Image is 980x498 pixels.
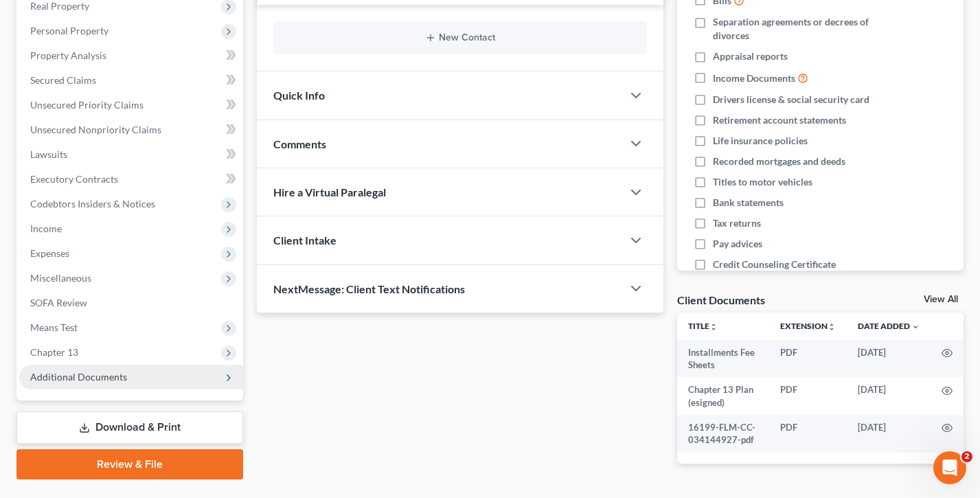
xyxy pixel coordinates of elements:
[769,377,847,415] td: PDF
[19,43,243,68] a: Property Analysis
[19,142,243,167] a: Lawsuits
[847,415,931,453] td: [DATE]
[30,346,78,358] span: Chapter 13
[713,49,788,63] span: Appraisal reports
[30,297,87,308] span: SOFA Review
[16,449,243,479] a: Review & File
[847,377,931,415] td: [DATE]
[30,198,155,210] span: Codebtors Insiders & Notices
[713,258,836,271] span: Credit Counseling Certificate
[713,196,784,210] span: Bank statements
[16,411,243,444] a: Download & Print
[677,293,765,307] div: Client Documents
[30,49,106,61] span: Property Analysis
[30,272,91,284] span: Miscellaneous
[273,234,337,247] span: Client Intake
[769,340,847,378] td: PDF
[713,71,795,85] span: Income Documents
[933,451,966,484] iframe: Intercom live chat
[273,137,326,150] span: Comments
[713,134,808,148] span: Life insurance policies
[924,295,958,304] a: View All
[677,340,769,378] td: Installments Fee Sheets
[30,124,161,135] span: Unsecured Nonpriority Claims
[19,117,243,142] a: Unsecured Nonpriority Claims
[713,155,845,168] span: Recorded mortgages and deeds
[30,321,78,333] span: Means Test
[677,377,769,415] td: Chapter 13 Plan (esigned)
[769,415,847,453] td: PDF
[780,321,836,331] a: Extensionunfold_more
[19,68,243,93] a: Secured Claims
[688,321,718,331] a: Titleunfold_more
[858,321,920,331] a: Date Added expand_more
[273,89,325,102] span: Quick Info
[30,223,62,234] span: Income
[30,148,67,160] span: Lawsuits
[30,173,118,185] span: Executory Contracts
[30,25,109,36] span: Personal Property
[713,15,880,43] span: Separation agreements or decrees of divorces
[961,451,972,462] span: 2
[713,113,846,127] span: Retirement account statements
[713,237,762,251] span: Pay advices
[273,185,386,199] span: Hire a Virtual Paralegal
[30,247,69,259] span: Expenses
[30,99,144,111] span: Unsecured Priority Claims
[713,93,869,106] span: Drivers license & social security card
[19,167,243,192] a: Executory Contracts
[19,93,243,117] a: Unsecured Priority Claims
[828,323,836,331] i: unfold_more
[713,175,812,189] span: Titles to motor vehicles
[284,32,636,43] button: New Contact
[709,323,718,331] i: unfold_more
[911,323,920,331] i: expand_more
[30,371,127,383] span: Additional Documents
[30,74,96,86] span: Secured Claims
[19,291,243,315] a: SOFA Review
[713,216,761,230] span: Tax returns
[677,415,769,453] td: 16199-FLM-CC-034144927-pdf
[847,340,931,378] td: [DATE]
[273,282,465,295] span: NextMessage: Client Text Notifications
